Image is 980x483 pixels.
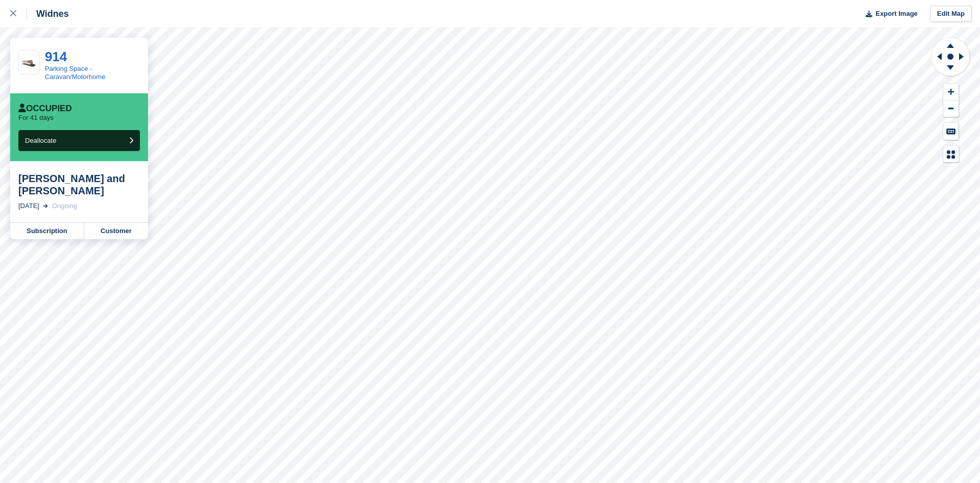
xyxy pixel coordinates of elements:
[875,9,917,19] span: Export Image
[45,65,106,81] a: Parking Space - Caravan/Motorhome
[930,6,972,22] a: Edit Map
[45,49,67,64] a: 914
[10,223,84,239] a: Subscription
[18,104,72,114] div: Occupied
[84,223,148,239] a: Customer
[18,114,54,122] p: For 41 days
[25,137,56,144] span: Deallocate
[52,201,77,211] div: Ongoing
[943,84,959,100] button: Zoom In
[18,130,140,151] button: Deallocate
[18,201,39,211] div: [DATE]
[19,57,39,68] img: widpark.jpg
[860,6,918,22] button: Export Image
[18,172,140,197] div: [PERSON_NAME] and [PERSON_NAME]
[27,8,69,20] div: Widnes
[43,204,48,208] img: arrow-right-light-icn-cde0832a797a2874e46488d9cf13f60e5c3a73dbe684e267c42b8395dfbc2abf.svg
[943,100,959,117] button: Zoom Out
[943,123,959,140] button: Keyboard Shortcuts
[943,146,959,163] button: Map Legend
